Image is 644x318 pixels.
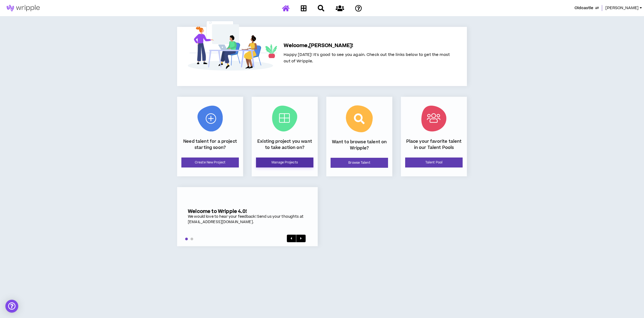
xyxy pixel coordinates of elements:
[284,52,450,64] span: Happy [DATE]! It's good to see you again. Check out the links below to get the most out of Wripple.
[405,138,463,151] p: Place your favorite talent in our Talent Pools
[575,5,599,11] button: Oldcastle
[181,138,239,151] p: Need talent for a project starting soon?
[256,158,313,167] a: Manage Projects
[405,158,463,167] a: Talent Pool
[256,138,313,151] p: Existing project you want to take action on?
[575,5,593,11] span: Oldcastle
[605,5,639,11] span: [PERSON_NAME]
[331,158,388,168] a: Browse Talent
[331,139,388,151] p: Want to browse talent on Wripple?
[181,158,239,167] a: Create New Project
[5,300,18,313] div: Open Intercom Messenger
[188,214,307,225] div: We would love to hear your feedback! Send us your thoughts at [EMAIL_ADDRESS][DOMAIN_NAME].
[272,106,297,131] img: Current Projects
[421,106,447,131] img: Talent Pool
[188,209,307,214] h5: Welcome to Wripple 4.0!
[197,106,223,131] img: New Project
[284,42,450,49] h5: Welcome, [PERSON_NAME] !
